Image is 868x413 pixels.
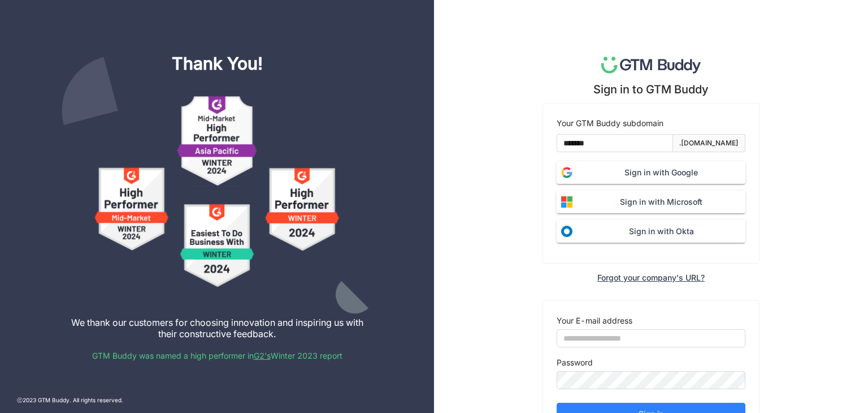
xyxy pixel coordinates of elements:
[597,273,705,282] div: Forgot your company's URL?
[557,192,577,212] img: login-microsoft.svg
[557,161,745,184] button: Sign in with Google
[557,221,577,242] img: login-okta.svg
[557,162,577,183] img: login-google.svg
[254,351,271,360] a: G2's
[577,225,745,238] span: Sign in with Okta
[557,315,632,327] label: Your E-mail address
[679,138,739,149] div: .[DOMAIN_NAME]
[577,166,745,179] span: Sign in with Google
[593,83,709,96] div: Sign in to GTM Buddy
[557,356,593,369] label: Password
[557,191,745,213] button: Sign in with Microsoft
[601,57,701,74] img: logo
[557,117,745,130] div: Your GTM Buddy subdomain
[557,220,745,243] button: Sign in with Okta
[577,196,745,208] span: Sign in with Microsoft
